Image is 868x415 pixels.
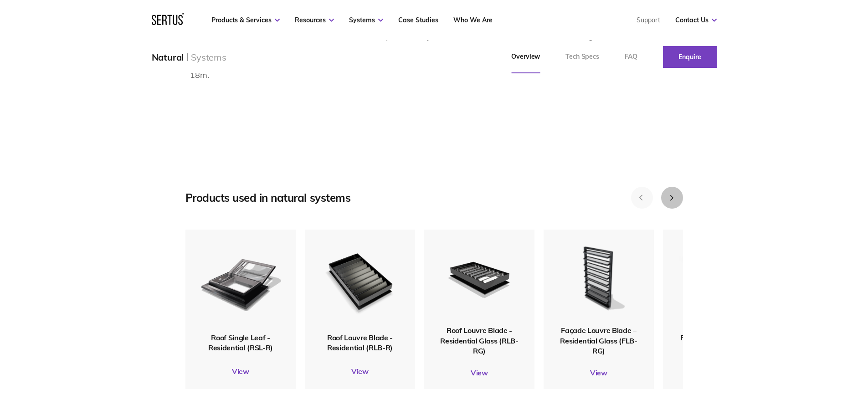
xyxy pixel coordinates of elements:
[305,367,415,376] a: View
[398,16,438,24] a: Case Studies
[612,41,650,73] a: FAQ
[185,367,296,376] a: View
[675,16,717,24] a: Contact Us
[661,187,683,209] button: Next slide
[211,16,280,24] a: Products & Services
[349,16,383,24] a: Systems
[560,326,637,355] span: Façade Louvre Blade – Residential Glass (FLB-RG)
[208,333,273,352] span: Roof Single Leaf - Residential (RSL-R)
[663,367,773,376] a: View
[424,368,534,377] a: View
[327,333,393,352] span: Roof Louvre Blade - Residential (RLB-R)
[680,333,755,352] span: Façade Louvre Blade – Residential (FLB-R)
[544,368,654,377] a: View
[185,191,434,205] div: Products used in natural systems
[295,16,334,24] a: Resources
[637,16,660,24] a: Support
[553,41,612,73] a: Tech Specs
[631,187,653,209] button: Previous slide
[453,16,493,24] a: Who We Are
[440,326,519,355] span: Roof Louvre Blade - Residential Glass (RLB-RG)
[704,309,868,415] iframe: Chat Widget
[663,46,717,68] a: Enquire
[191,51,226,63] div: Systems
[152,51,184,63] div: Natural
